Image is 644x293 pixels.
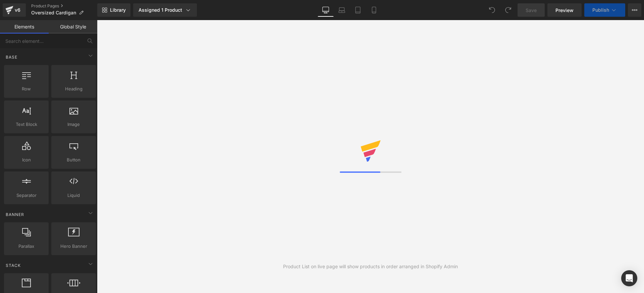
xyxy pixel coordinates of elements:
span: Banner [5,211,25,218]
a: Global Style [49,20,97,33]
span: Library [110,7,126,13]
button: Undo [485,3,499,17]
button: Redo [501,3,515,17]
span: Separator [6,192,47,199]
span: Oversized Cardigan [31,10,76,15]
span: Publish [592,7,609,13]
a: Desktop [318,3,334,17]
a: New Library [97,3,130,17]
span: Icon [6,156,47,163]
span: Row [6,85,47,92]
span: Stack [5,262,21,269]
span: Preview [555,7,574,14]
span: Hero Banner [53,243,94,250]
a: Tablet [350,3,366,17]
span: Button [53,156,94,163]
span: Liquid [53,192,94,199]
span: Save [526,7,537,14]
a: Mobile [366,3,382,17]
button: More [628,3,641,17]
span: Base [5,54,18,60]
a: v6 [3,3,26,17]
a: Preview [547,3,582,17]
div: v6 [13,6,22,14]
span: Text Block [6,121,47,128]
div: Open Intercom Messenger [621,270,637,286]
a: Laptop [334,3,350,17]
div: Product List on live page will show products in order arranged in Shopify Admin [283,263,458,270]
a: Product Pages [31,3,97,9]
div: Assigned 1 Product [139,7,192,13]
button: Publish [584,3,625,17]
span: Parallax [6,243,47,250]
span: Image [53,121,94,128]
span: Heading [53,85,94,92]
